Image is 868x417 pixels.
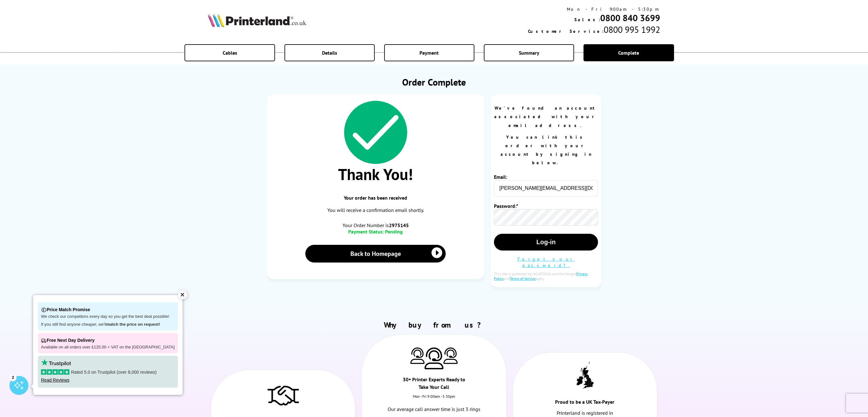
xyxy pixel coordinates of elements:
[384,405,484,414] p: Our average call answer time is just 3 rings
[494,234,598,251] button: Log-in
[9,374,16,381] div: 2
[494,133,598,167] p: You can link this order with your account by signing in below.
[494,104,598,130] p: We've found an account associated with your email address.
[223,50,237,56] span: Cables
[322,50,337,56] span: Details
[41,369,175,375] p: Rated 5.0 on Trustpilot (over 8,000 reviews)
[385,228,403,235] span: Pending
[600,12,660,24] a: 0800 840 3699
[494,203,520,209] label: Password:*
[574,17,600,22] span: Sales:
[362,394,506,405] div: Mon - Fri 9:00am - 5.30pm
[208,13,306,27] img: Printerland Logo
[549,398,621,409] div: Proud to be a UK Tax-Payer
[510,276,536,281] a: Terms of Service
[106,322,160,327] strong: match the price on request!
[443,347,458,364] img: Printer Experts
[273,164,478,184] span: Thank You!
[618,50,639,56] span: Complete
[528,6,660,12] div: Mon - Fri 9:00am - 5:30pm
[576,361,594,390] img: UK tax payer
[494,271,588,281] a: Privacy Policy
[41,305,175,314] p: Price Match Promise
[348,228,384,235] span: Payment Status:
[273,222,478,228] span: Your Order Number is
[494,174,520,180] label: Email:
[267,383,299,408] img: Trusted Service
[389,222,409,228] b: 2975145
[41,369,69,375] img: stars-5.svg
[518,256,575,268] a: Forgot your password?
[419,50,439,56] span: Payment
[41,314,175,319] p: We check our competitors every day so you get the best deal possible!
[519,50,539,56] span: Summary
[178,290,187,299] div: ✕
[41,336,175,345] p: Free Next Day Delivery
[305,245,446,263] a: Back to Homepage
[273,195,478,201] span: Your order has been received
[267,76,601,88] h1: Order Complete
[410,347,425,364] img: Printer Experts
[273,206,478,215] p: You will receive a confirmation email shortly.
[528,28,604,34] span: Customer Service:
[41,359,71,366] img: trustpilot rating
[208,320,660,330] h2: Why buy from us?
[41,345,175,350] p: Available on all orders over £125.00 + VAT on the [GEOGRAPHIC_DATA]
[425,347,443,369] img: Printer Experts
[41,378,69,383] a: Read Reviews
[41,322,175,327] p: If you still find anyone cheaper, we'll
[494,271,598,281] div: This site is protected by reCAPTCHA and the Google and apply.
[604,24,660,35] span: 0800 995 1992
[398,376,470,394] div: 30+ Printer Experts Ready to Take Your Call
